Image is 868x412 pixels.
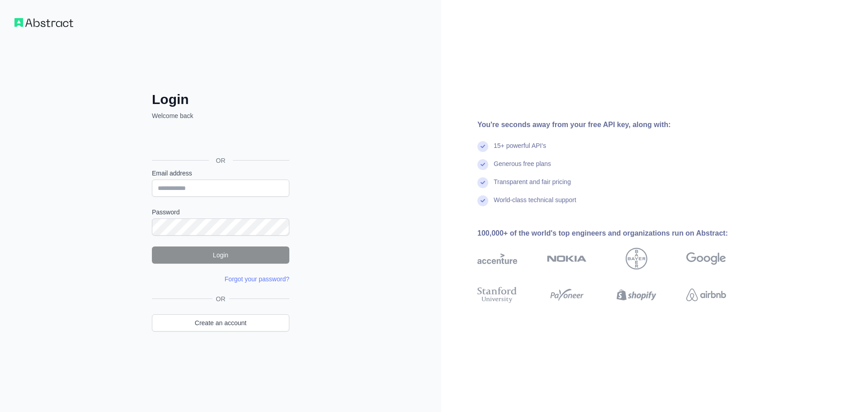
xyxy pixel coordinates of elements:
iframe: Sign in with Google Button [147,130,292,150]
img: airbnb [686,285,726,305]
span: OR [209,156,233,165]
div: Transparent and fair pricing [494,177,571,195]
span: OR [212,294,229,303]
p: Welcome back [152,111,289,120]
img: check mark [477,195,488,206]
a: Forgot your password? [225,275,289,283]
img: Workflow [14,18,73,27]
img: nokia [547,248,587,270]
label: Password [152,208,289,217]
div: 100,000+ of the world's top engineers and organizations run on Abstract: [477,228,755,239]
h2: Login [152,91,289,108]
img: check mark [477,177,488,188]
a: Create an account [152,314,289,331]
img: payoneer [547,285,587,305]
img: shopify [617,285,656,305]
img: bayer [626,248,647,270]
label: Email address [152,169,289,178]
img: check mark [477,159,488,170]
div: World-class technical support [494,195,576,213]
img: accenture [477,248,517,270]
div: 15+ powerful API's [494,141,546,159]
img: check mark [477,141,488,152]
button: Login [152,246,289,264]
div: You're seconds away from your free API key, along with: [477,119,755,130]
img: google [686,248,726,270]
div: Generous free plans [494,159,551,177]
img: stanford university [477,285,517,305]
